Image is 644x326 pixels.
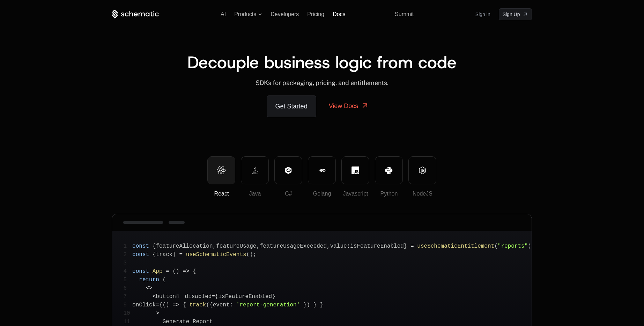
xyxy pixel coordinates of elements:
[341,156,369,184] button: Javascript
[308,156,336,184] button: Golang
[207,156,235,184] button: React
[250,251,253,258] span: )
[176,268,179,275] span: )
[320,95,378,116] a: View Docs
[132,302,156,308] span: onClick
[494,243,498,249] span: (
[498,243,528,249] span: "reports"
[209,302,213,308] span: {
[163,319,190,325] span: Generate
[153,251,156,258] span: {
[132,268,149,275] span: const
[166,302,169,308] span: )
[153,268,163,275] span: App
[246,251,250,258] span: (
[531,243,535,249] span: ;
[123,242,132,250] span: 1
[475,9,490,20] a: Sign in
[159,302,163,308] span: {
[156,310,159,317] span: >
[172,302,179,308] span: =>
[375,190,402,198] div: Python
[166,268,169,275] span: =
[274,156,302,184] button: C#
[176,292,185,301] span: 8
[149,285,153,291] span: >
[156,243,213,249] span: featureAllocation
[123,284,132,292] span: 6
[163,277,166,283] span: (
[193,319,213,325] span: Report
[342,190,369,198] div: Javascript
[123,301,132,309] span: 9
[185,293,212,300] span: disabled
[241,190,268,198] div: Java
[350,243,404,249] span: isFeatureEnabled
[156,293,176,300] span: button
[132,251,149,258] span: const
[172,268,176,275] span: (
[271,11,299,17] a: Developers
[236,302,300,308] span: 'report-generation'
[272,293,275,300] span: }
[123,267,132,276] span: 4
[404,243,407,249] span: }
[123,292,132,301] span: 7
[186,251,246,258] span: useSchematicEvents
[153,293,156,300] span: <
[212,293,215,300] span: =
[221,11,226,17] a: AI
[213,302,230,308] span: event
[153,243,156,249] span: {
[123,259,132,267] span: 3
[499,8,532,20] a: [object Object]
[234,11,256,17] span: Products
[409,190,436,198] div: NodeJS
[253,251,257,258] span: ;
[123,309,135,318] span: 10
[275,190,302,198] div: C#
[123,250,132,259] span: 2
[503,11,520,18] span: Sign Up
[123,276,132,284] span: 5
[139,277,159,283] span: return
[163,302,166,308] span: (
[330,243,347,249] span: value
[333,11,345,17] a: Docs
[307,302,310,308] span: )
[193,268,196,275] span: {
[303,302,307,308] span: }
[410,243,414,249] span: =
[307,11,324,17] a: Pricing
[206,302,209,308] span: (
[256,243,260,249] span: ,
[208,190,235,198] div: React
[219,293,272,300] span: isFeatureEnabled
[320,302,324,308] span: }
[187,51,457,73] span: Decouple business logic from code
[408,156,436,184] button: NodeJS
[189,302,206,308] span: track
[308,190,335,198] div: Golang
[417,243,494,249] span: useSchematicEntitlement
[528,243,531,249] span: )
[156,251,172,258] span: track
[179,251,183,258] span: =
[241,156,269,184] button: Java
[347,243,350,249] span: :
[183,302,186,308] span: {
[215,293,219,300] span: {
[327,243,330,249] span: ,
[132,243,149,249] span: const
[256,79,388,86] span: SDKs for packaging, pricing, and entitlements.
[267,95,316,117] a: Get Started
[213,243,216,249] span: ,
[156,302,159,308] span: =
[395,11,414,17] a: Summit
[183,268,189,275] span: =>
[123,318,135,326] span: 11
